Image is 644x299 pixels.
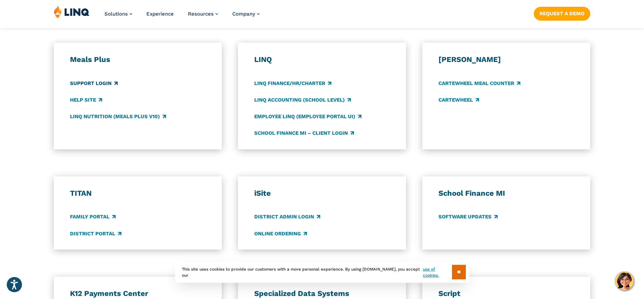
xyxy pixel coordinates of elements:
[70,189,206,198] h3: TITAN
[104,5,260,28] nav: Primary Navigation
[70,96,102,104] a: Help Site
[254,96,351,104] a: LINQ Accounting (school level)
[423,266,452,278] a: use of cookies.
[438,213,498,221] a: Software Updates
[188,11,218,17] a: Resources
[438,96,479,104] a: CARTEWHEEL
[254,289,390,298] h3: Specialized Data Systems
[70,113,166,120] a: LINQ Nutrition (Meals Plus v10)
[104,11,128,17] span: Solutions
[54,5,90,18] img: LINQ | K‑12 Software
[232,11,255,17] span: Company
[70,289,206,298] h3: K12 Payments Center
[534,7,590,20] a: Request a Demo
[254,189,390,198] h3: iSite
[534,5,590,20] nav: Button Navigation
[146,11,174,17] a: Experience
[70,80,118,87] a: Support Login
[254,213,320,221] a: District Admin Login
[232,11,260,17] a: Company
[188,11,214,17] span: Resources
[70,55,206,64] h3: Meals Plus
[254,80,331,87] a: LINQ Finance/HR/Charter
[254,113,361,120] a: Employee LINQ (Employee Portal UI)
[70,230,121,237] a: District Portal
[70,213,116,221] a: Family Portal
[438,189,574,198] h3: School Finance MI
[254,230,307,237] a: Online Ordering
[175,261,469,283] div: This site uses cookies to provide our customers with a more personal experience. By using [DOMAIN...
[104,11,132,17] a: Solutions
[254,129,354,137] a: School Finance MI – Client Login
[438,55,574,64] h3: [PERSON_NAME]
[615,272,634,291] button: Hello, have a question? Let’s chat.
[438,80,520,87] a: CARTEWHEEL Meal Counter
[438,289,574,298] h3: Script
[254,55,390,64] h3: LINQ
